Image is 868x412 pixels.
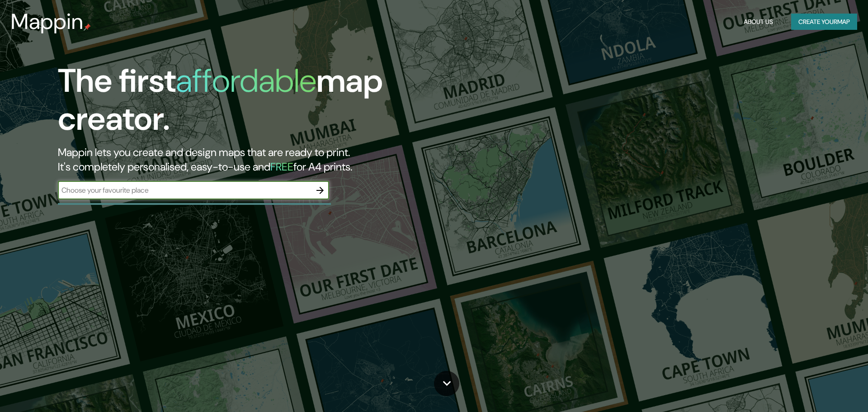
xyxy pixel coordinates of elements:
input: Choose your favourite place [58,185,311,195]
button: Create yourmap [791,14,857,30]
h5: FREE [270,160,293,174]
h1: affordable [176,60,316,102]
button: About Us [740,14,777,30]
h1: The first map creator. [58,62,492,145]
img: mappin-pin [84,24,91,31]
h2: Mappin lets you create and design maps that are ready to print. It's completely personalised, eas... [58,145,492,174]
h3: Mappin [11,9,84,34]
